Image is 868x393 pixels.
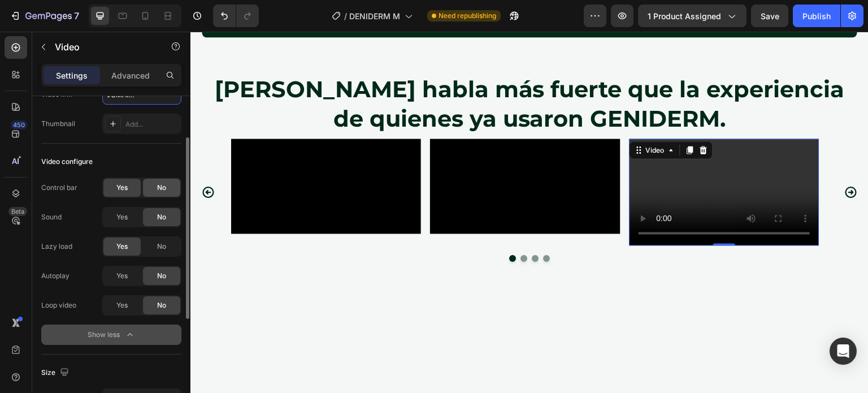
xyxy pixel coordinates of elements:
div: Beta [8,207,27,216]
button: Show less [41,325,181,345]
div: Thumbnail [41,119,75,129]
span: / [344,10,347,22]
div: Sound [41,212,62,222]
button: 1 product assigned [638,5,747,27]
span: Yes [116,271,128,281]
span: Yes [116,212,128,222]
div: Size [41,365,71,381]
button: Dot [319,223,325,230]
button: Carousel Next Arrow [645,145,676,176]
p: 7 [74,9,79,23]
p: Advanced [111,70,150,81]
button: Publish [793,5,840,27]
span: No [157,183,166,193]
span: 1 product assigned [648,10,721,22]
span: No [157,241,166,252]
span: DENIDERM M [349,10,400,22]
div: 450 [11,120,27,129]
div: Loop video [41,300,76,310]
span: Save [761,11,779,21]
span: Yes [116,300,128,310]
button: Dot [353,223,359,230]
video: Video [240,107,429,202]
video: Video [439,107,629,214]
button: Dot [330,223,337,230]
p: Video [55,40,151,54]
div: Add... [125,119,179,129]
div: Undo/Redo [213,5,259,27]
iframe: Design area [190,32,868,393]
button: Save [751,5,788,27]
span: No [157,212,166,222]
div: Publish [802,10,831,22]
p: Settings [56,70,88,81]
span: No [157,271,166,281]
div: Autoplay [41,271,70,281]
div: Lazy load [41,241,72,252]
button: 7 [5,5,84,27]
button: Dot [341,223,348,230]
span: Need republishing [439,11,496,21]
div: Video configure [41,157,93,167]
span: Yes [116,183,128,193]
span: No [157,300,166,310]
span: Yes [116,241,128,252]
div: Open Intercom Messenger [830,338,857,365]
div: Control bar [41,183,77,193]
div: Show less [88,329,136,340]
div: Video [453,114,476,124]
